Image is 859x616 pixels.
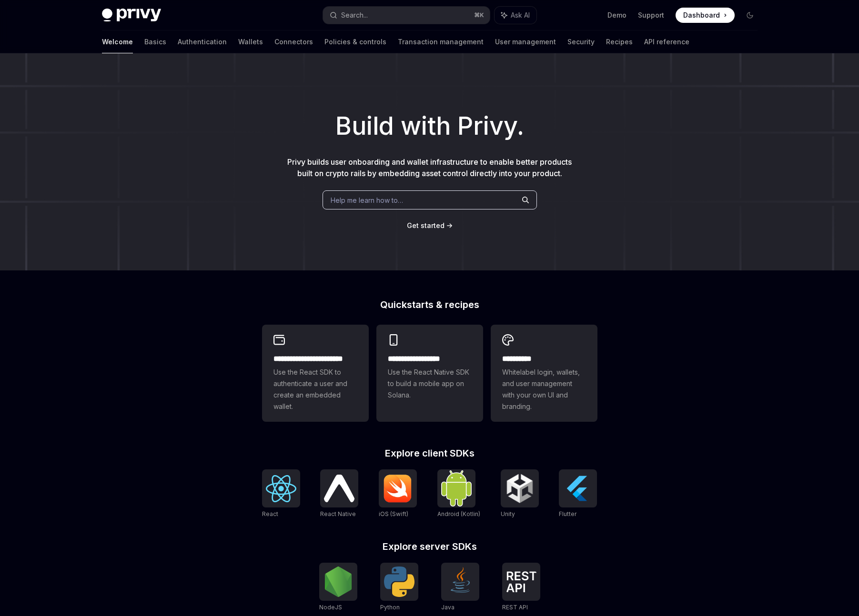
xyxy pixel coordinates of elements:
div: Search... [341,10,368,21]
a: Dashboard [676,8,735,23]
span: Privy builds user onboarding and wallet infrastructure to enable better products built on crypto ... [287,157,572,178]
a: JavaJava [441,563,479,612]
h2: Explore client SDKs [262,448,597,458]
a: Welcome [102,30,133,53]
img: REST API [506,571,536,592]
a: Authentication [178,30,227,53]
a: Get started [407,221,445,230]
a: PythonPython [380,563,418,612]
button: Search...⌘K [323,7,490,24]
span: Unity [501,510,515,517]
a: ReactReact [262,469,300,519]
a: React NativeReact Native [320,469,358,519]
img: NodeJS [323,566,354,597]
a: Security [567,30,595,53]
img: Flutter [563,473,593,504]
h1: Build with Privy. [15,108,844,145]
a: NodeJSNodeJS [319,563,357,612]
a: API reference [644,30,689,53]
a: Policies & controls [324,30,386,53]
span: Help me learn how to… [331,195,403,205]
h2: Quickstarts & recipes [262,300,597,309]
a: UnityUnity [501,469,539,519]
img: dark logo [102,9,161,22]
span: React [262,510,278,517]
a: User management [495,30,556,53]
button: Toggle dark mode [742,8,758,23]
a: Recipes [606,30,633,53]
span: Get started [407,221,445,229]
span: ⌘ K [474,11,484,19]
img: React Native [324,475,354,502]
span: Whitelabel login, wallets, and user management with your own UI and branding. [502,367,586,412]
span: REST API [502,604,528,611]
a: FlutterFlutter [559,469,597,519]
a: iOS (Swift)iOS (Swift) [379,469,417,519]
img: React [266,475,296,502]
img: Java [445,566,475,597]
img: Python [384,566,414,597]
span: Android (Kotlin) [437,510,480,517]
a: Basics [144,30,166,53]
button: Ask AI [495,7,536,24]
a: Wallets [238,30,263,53]
a: Connectors [274,30,313,53]
span: NodeJS [319,604,342,611]
span: Ask AI [511,10,530,20]
span: Java [441,604,455,611]
span: Dashboard [683,10,720,20]
h2: Explore server SDKs [262,542,597,551]
img: Android (Kotlin) [441,470,472,506]
a: Transaction management [398,30,484,53]
span: Python [380,604,400,611]
a: **** **** **** ***Use the React Native SDK to build a mobile app on Solana. [376,325,483,422]
span: Flutter [559,510,576,517]
a: Android (Kotlin)Android (Kotlin) [437,469,480,519]
a: Support [638,10,664,20]
a: Demo [607,10,627,20]
a: REST APIREST API [502,563,540,612]
img: Unity [505,473,535,504]
span: Use the React SDK to authenticate a user and create an embedded wallet. [273,367,357,412]
span: Use the React Native SDK to build a mobile app on Solana. [388,367,472,401]
img: iOS (Swift) [383,474,413,503]
span: iOS (Swift) [379,510,408,517]
a: **** *****Whitelabel login, wallets, and user management with your own UI and branding. [491,325,597,422]
span: React Native [320,510,356,517]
